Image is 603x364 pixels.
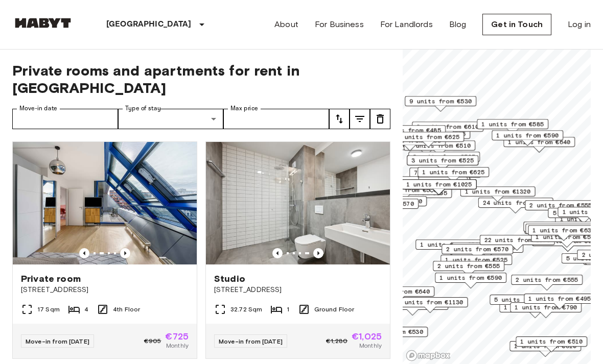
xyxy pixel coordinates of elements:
div: Map marker [402,179,477,195]
div: Map marker [435,273,506,288]
div: Map marker [409,167,481,183]
span: 4th Floor [113,305,140,314]
span: 1 units from €630 [532,226,595,235]
button: tune [370,109,390,129]
span: [STREET_ADDRESS] [214,285,382,295]
span: 1 units from €510 [520,337,583,346]
a: About [274,18,298,31]
a: Log in [568,18,591,31]
div: Map marker [408,152,480,167]
span: Move-in from [DATE] [26,337,89,345]
span: 1 units from €1025 [406,180,472,189]
div: Map marker [374,125,446,141]
div: Map marker [433,261,504,277]
span: 1 units from €790 [515,303,577,312]
a: Get in Touch [482,14,551,35]
span: Private rooms and apartments for rent in [GEOGRAPHIC_DATA] [12,62,390,96]
div: Map marker [509,341,581,357]
span: Ground Floor [314,305,355,314]
div: Map marker [525,224,597,239]
span: 2 units from €570 [446,245,508,254]
span: 1 units from €525 [445,255,507,264]
span: 3 units from €525 [411,156,474,165]
button: Previous image [120,248,130,258]
div: Map marker [480,235,555,251]
span: 1 units from €1320 [465,187,531,196]
span: Studio [214,273,245,285]
label: Type of stay [125,104,161,113]
span: 1 units from €590 [439,273,502,282]
span: €905 [144,336,161,346]
div: Map marker [452,242,523,258]
span: 1 units from €585 [481,119,544,129]
a: For Business [315,18,364,31]
div: Map marker [525,200,596,216]
div: Map marker [440,255,512,271]
span: 30 units from €570 [349,177,414,186]
span: 2 units from €610 [416,122,479,131]
span: 5 units from €590 [494,295,556,304]
span: 1 units from €645 [528,222,590,231]
div: Map marker [524,294,595,309]
div: Map marker [460,186,536,202]
div: Map marker [528,225,599,241]
span: 2 units from €555 [437,261,500,271]
img: Habyt [12,18,74,28]
div: Map marker [490,295,561,310]
span: 1 units from €640 [508,137,570,147]
a: Previous imagePrevious imageStudio[STREET_ADDRESS]32.72 Sqm1Ground FloorMove-in from [DATE]€1,280... [205,141,390,359]
a: Blog [449,18,467,31]
div: Map marker [516,336,587,352]
span: 4 [84,305,88,314]
span: 4 units from €605 [456,243,519,252]
span: €1,280 [326,336,347,346]
span: 32.72 Sqm [230,305,262,314]
span: 1 units from €590 [496,131,559,140]
span: 1 units from €625 [422,167,484,177]
span: Private room [21,273,81,285]
span: Monthly [359,341,382,350]
div: Map marker [405,96,476,112]
span: 1 units from €570 [352,199,414,208]
span: 7 units from €585 [414,168,476,177]
span: €725 [165,332,189,341]
span: 1 [287,305,289,314]
div: Map marker [412,122,483,137]
img: Marketing picture of unit DE-01-010-002-01HF [13,142,197,264]
p: [GEOGRAPHIC_DATA] [106,18,192,31]
span: 3 units from €530 [361,327,423,336]
span: 1 units from €610 [514,342,576,351]
img: Marketing picture of unit DE-01-481-006-01 [206,142,390,264]
span: 1 units from €485 [379,126,441,135]
label: Move-in date [19,104,57,113]
span: 22 units from €575 [484,235,550,245]
span: Monthly [166,341,189,350]
input: Choose date [12,109,118,129]
div: Map marker [492,130,563,146]
span: 1 units from €725 [420,240,482,249]
span: 1 units from €625 [397,132,459,141]
span: 1 units from €495 [528,294,591,303]
div: Map marker [442,244,513,260]
div: Map marker [418,167,489,183]
span: 1 units from €640 [367,287,430,296]
div: Map marker [477,119,548,135]
span: 9 units from €530 [409,96,472,106]
span: 2 units from €510 [408,141,471,150]
button: Previous image [79,248,89,258]
a: For Landlords [380,18,433,31]
a: Previous imagePrevious imagePrivate room[STREET_ADDRESS]17 Sqm44th FloorMove-in from [DATE]€905€7... [12,141,197,359]
label: Max price [230,104,258,113]
div: Map marker [511,275,583,290]
span: Move-in from [DATE] [219,337,283,345]
button: tune [329,109,350,129]
span: 3 units from €525 [413,152,475,161]
button: tune [350,109,370,129]
div: Map marker [415,239,487,255]
div: Map marker [393,297,468,313]
a: Mapbox logo [406,350,451,361]
button: Previous image [272,248,283,258]
button: Previous image [313,248,323,258]
span: [STREET_ADDRESS] [21,285,189,295]
span: 1 units from €1130 [398,298,463,307]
